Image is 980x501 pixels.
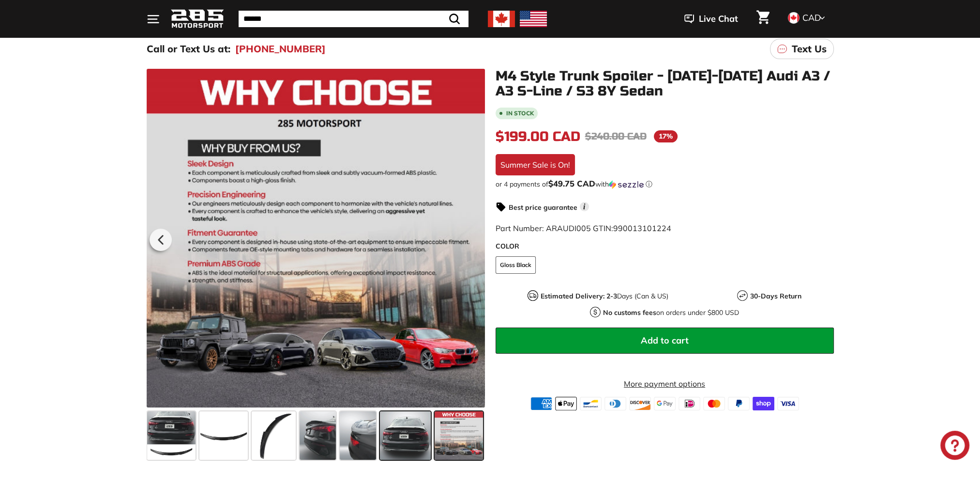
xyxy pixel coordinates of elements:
label: COLOR [496,241,834,251]
span: i [580,202,589,211]
img: Sezzle [609,180,644,189]
strong: Estimated Delivery: 2-3 [541,292,617,300]
img: apple_pay [555,397,577,410]
strong: No customs fees [603,308,656,317]
button: Live Chat [672,7,751,31]
inbox-online-store-chat: Shopify online store chat [937,431,972,462]
span: Live Chat [699,13,738,25]
img: american_express [530,397,552,410]
p: on orders under $800 USD [603,308,739,318]
img: google_pay [654,397,676,410]
img: discover [629,397,651,410]
div: or 4 payments of$49.75 CADwithSezzle Click to learn more about Sezzle [496,179,834,189]
span: $240.00 CAD [585,130,647,142]
a: More payment options [496,378,834,390]
h1: M4 Style Trunk Spoiler - [DATE]-[DATE] Audi A3 / A3 S-Line / S3 8Y Sedan [496,69,834,99]
strong: Best price guarantee [509,203,577,212]
img: visa [777,397,799,410]
p: Days (Can & US) [541,291,668,301]
span: $49.75 CAD [548,178,595,188]
img: shopify_pay [753,397,774,410]
a: Text Us [770,39,834,59]
span: Part Number: ARAUDI005 GTIN: [496,223,671,233]
div: Summer Sale is On! [496,154,575,175]
div: or 4 payments of with [496,179,834,189]
span: 990013101224 [613,223,671,233]
span: CAD [802,12,821,23]
img: ideal [678,397,700,410]
a: Cart [751,2,775,35]
p: Text Us [792,42,827,56]
img: paypal [728,397,750,410]
img: Logo_285_Motorsport_areodynamics_components [171,8,224,31]
b: In stock [506,110,534,116]
p: Call or Text Us at: [147,42,230,56]
span: Add to cart [641,335,689,346]
img: diners_club [604,397,626,410]
button: Add to cart [496,328,834,354]
span: 17% [654,130,678,142]
img: bancontact [580,397,602,410]
span: $199.00 CAD [496,128,580,145]
input: Search [239,11,468,27]
a: [PHONE_NUMBER] [235,42,326,56]
img: master [703,397,725,410]
strong: 30-Days Return [750,292,801,300]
